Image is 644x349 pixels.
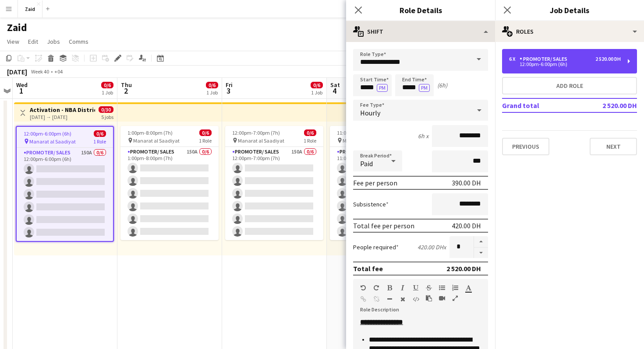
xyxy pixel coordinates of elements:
button: Italic [400,284,406,291]
div: [DATE] [7,67,27,76]
app-card-role: Promoter/ Sales150A0/612:00pm-6:00pm (6h) [17,148,113,241]
span: 2 [120,86,132,96]
button: Text Color [465,284,471,291]
app-card-role: Promoter/ Sales150A0/611:00am-7:00pm (8h) [330,147,428,240]
div: 2 520.00 DH [446,264,481,273]
button: Next [590,138,637,155]
div: Promoter/ Sales [520,56,571,62]
div: 6 x [509,56,520,62]
div: 1 Job [102,89,113,96]
h3: Activation - NBA District [30,106,95,114]
h1: Zaid [7,21,27,34]
app-job-card: 1:00pm-8:00pm (7h)0/6 Manarat al Saadiyat1 RolePromoter/ Sales150A0/61:00pm-8:00pm (7h) [120,126,219,240]
button: Strikethrough [426,284,432,291]
label: Subsistence [353,200,389,208]
button: Increase [474,236,488,248]
button: Insert video [439,295,445,302]
button: Bold [386,284,393,291]
span: 4 [329,86,340,96]
button: PM [377,84,388,92]
button: Underline [413,284,419,291]
span: 1:00pm-8:00pm (7h) [127,129,173,136]
button: Previous [502,138,549,155]
span: View [7,38,19,45]
div: [DATE] → [DATE] [30,114,95,120]
span: 3 [224,86,233,96]
app-job-card: 12:00pm-7:00pm (7h)0/6 Manarat al Saadiyat1 RolePromoter/ Sales150A0/612:00pm-7:00pm (7h) [225,126,323,240]
app-card-role: Promoter/ Sales150A0/61:00pm-8:00pm (7h) [120,147,219,240]
td: Grand total [502,98,582,112]
span: 1 Role [93,138,106,145]
div: 2 520.00 DH [595,56,621,62]
span: Sat [330,81,340,89]
span: 0/6 [304,129,316,136]
div: 6h x [418,132,428,140]
span: 0/30 [99,106,113,113]
button: PM [419,84,430,92]
span: 0/6 [199,129,212,136]
app-job-card: 12:00pm-6:00pm (6h)0/6 Manarat al Saadiyat1 RolePromoter/ Sales150A0/612:00pm-6:00pm (6h) [16,126,114,242]
button: Zaid [18,0,42,17]
span: Edit [28,38,38,45]
span: Jobs [47,38,60,45]
div: Fee per person [353,178,397,187]
span: 1 Role [304,137,316,144]
span: Fri [226,81,233,89]
span: 11:00am-7:00pm (8h) [337,129,385,136]
div: 5 jobs [101,113,113,120]
button: Ordered List [452,284,458,291]
button: Decrease [474,248,488,258]
div: Shift [346,21,495,42]
div: (6h) [437,81,447,89]
button: Redo [373,284,379,291]
button: Clear Formatting [400,296,406,303]
div: 1 Job [206,89,218,96]
span: 1 Role [199,137,212,144]
div: 1 Job [311,89,322,96]
span: 0/6 [94,130,106,137]
span: Paid [360,159,373,168]
div: 420.00 DH x [418,243,446,251]
span: 12:00pm-7:00pm (7h) [232,129,280,136]
span: 12:00pm-6:00pm (6h) [24,130,71,137]
div: 12:00pm-6:00pm (6h) [509,62,621,66]
a: View [4,36,23,47]
span: 0/6 [206,82,218,88]
span: 1 [15,86,28,96]
button: HTML Code [413,296,419,303]
span: 0/6 [101,82,113,88]
a: Edit [25,36,42,47]
div: +04 [54,68,63,75]
span: Manarat al Saadiyat [133,137,180,144]
app-job-card: 11:00am-7:00pm (8h)0/6 Manarat al Saadiyat1 RolePromoter/ Sales150A0/611:00am-7:00pm (8h) [330,126,428,240]
span: Week 40 [29,68,51,75]
td: 2 520.00 DH [582,98,637,112]
a: Comms [65,36,92,47]
button: Horizontal Line [386,296,393,303]
div: 420.00 DH [452,221,481,230]
span: Wed [16,81,28,89]
div: 390.00 DH [452,178,481,187]
div: Total fee [353,264,383,273]
span: Thu [121,81,132,89]
span: Comms [69,38,88,45]
div: Roles [495,21,644,42]
span: Hourly [360,108,380,117]
span: 0/6 [311,82,323,88]
span: Manarat al Saadiyat [343,137,389,144]
h3: Role Details [346,4,495,16]
button: Unordered List [439,284,445,291]
app-card-role: Promoter/ Sales150A0/612:00pm-7:00pm (7h) [225,147,323,240]
span: Manarat al Saadiyat [29,138,76,145]
button: Undo [360,284,366,291]
a: Jobs [43,36,64,47]
label: People required [353,243,399,251]
button: Paste as plain text [426,295,432,302]
button: Add role [502,77,637,94]
button: Fullscreen [452,295,458,302]
h3: Job Details [495,4,644,16]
